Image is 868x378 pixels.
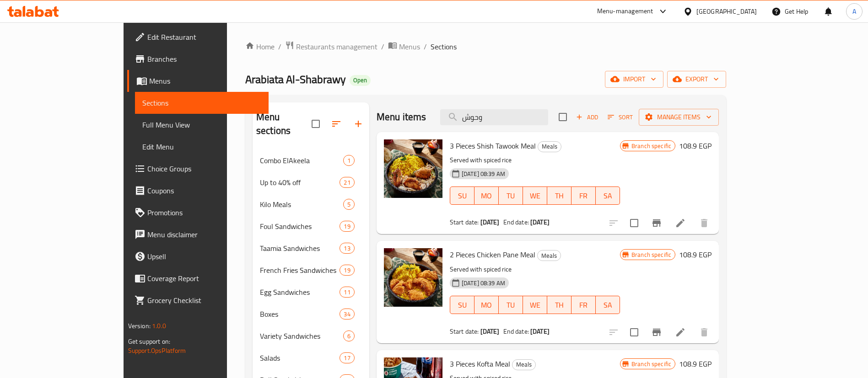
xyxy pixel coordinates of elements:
[628,360,675,368] span: Branch specific
[260,287,340,298] div: Egg Sandwiches
[147,185,261,196] span: Coupons
[450,357,510,371] span: 3 Pieces Kofta Meal
[147,273,261,284] span: Coverage Report
[480,216,500,228] b: [DATE]
[502,189,519,202] span: TU
[399,41,420,52] span: Menus
[260,155,343,166] span: Combo ElAkeela
[340,309,354,319] div: items
[253,215,369,237] div: Foul Sandwiches19
[128,335,170,347] span: Get support on:
[344,332,354,341] span: 6
[625,213,644,233] span: Select to update
[152,320,166,332] span: 1.0.0
[343,155,355,166] div: items
[377,110,426,124] h2: Menu items
[454,298,471,312] span: SU
[612,74,656,85] span: import
[512,359,535,370] span: Meals
[350,75,371,86] div: Open
[512,359,536,370] div: Meals
[450,248,535,261] span: 2 Pieces Chicken Pane Meal
[499,186,523,205] button: TU
[523,296,547,314] button: WE
[575,298,592,312] span: FR
[340,288,354,297] span: 11
[597,6,653,17] div: Menu-management
[260,330,343,341] span: Variety Sandwiches
[260,352,340,363] span: Salads
[127,289,269,311] a: Grocery Checklist
[450,139,536,153] span: 3 Pieces Shish Tawook Meal
[450,264,620,275] p: Served with spiced rice
[388,41,420,53] a: Menus
[693,321,715,343] button: delete
[553,107,572,127] span: Select section
[458,279,509,287] span: [DATE] 08:39 AM
[628,142,675,150] span: Branch specific
[340,266,354,275] span: 19
[127,26,269,48] a: Edit Restaurant
[696,6,757,16] div: [GEOGRAPHIC_DATA]
[450,216,479,228] span: Start date:
[340,287,354,298] div: items
[575,112,599,122] span: Add
[646,112,712,123] span: Manage items
[142,141,261,152] span: Edit Menu
[480,325,500,337] b: [DATE]
[127,70,269,92] a: Menus
[127,48,269,70] a: Branches
[142,97,261,108] span: Sections
[474,296,499,314] button: MO
[458,170,509,178] span: [DATE] 08:39 AM
[502,298,519,312] span: TU
[253,281,369,303] div: Egg Sandwiches11
[571,186,596,205] button: FR
[256,110,312,138] h2: Menu sections
[260,221,340,232] span: Foul Sandwiches
[675,327,686,338] a: Edit menu item
[128,345,186,357] a: Support.OpsPlatform
[667,71,726,88] button: export
[628,250,675,259] span: Branch specific
[599,189,616,202] span: SA
[245,41,726,53] nav: breadcrumb
[135,136,269,158] a: Edit Menu
[596,186,620,205] button: SA
[253,149,369,171] div: Combo ElAkeela1
[679,357,712,370] h6: 108.9 EGP
[608,112,633,122] span: Sort
[538,250,561,261] span: Meals
[551,298,568,312] span: TH
[127,180,269,202] a: Coupons
[571,296,596,314] button: FR
[384,248,442,307] img: 2 Pieces Chicken Pane Meal
[551,189,568,202] span: TH
[450,296,474,314] button: SU
[343,330,355,341] div: items
[147,207,261,218] span: Promotions
[127,245,269,267] a: Upsell
[450,325,479,337] span: Start date:
[605,71,663,88] button: import
[674,74,719,85] span: export
[260,265,340,276] span: French Fries Sandwiches
[260,243,340,254] span: Taamia Sandwiches
[340,354,354,362] span: 17
[285,41,377,53] a: Restaurants management
[527,298,544,312] span: WE
[296,41,377,52] span: Restaurants management
[253,259,369,281] div: French Fries Sandwiches19
[572,110,602,124] span: Add item
[278,41,281,52] li: /
[253,171,369,193] div: Up to 40% off21
[596,296,620,314] button: SA
[340,265,354,276] div: items
[347,113,369,135] button: Add section
[127,202,269,224] a: Promotions
[503,325,529,337] span: End date:
[340,352,354,363] div: items
[135,92,269,114] a: Sections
